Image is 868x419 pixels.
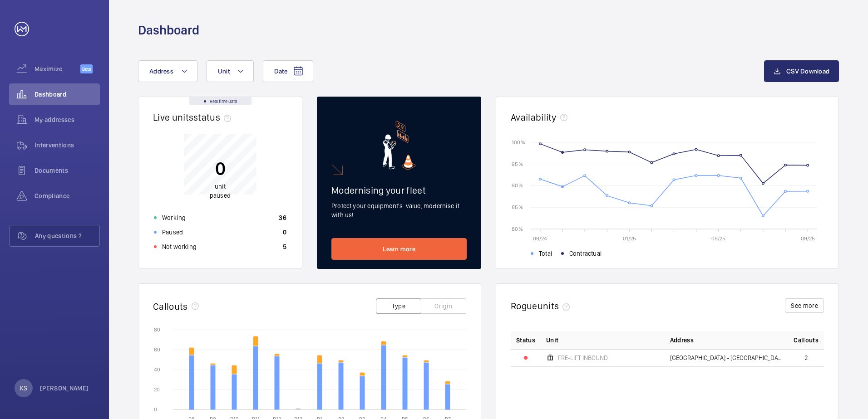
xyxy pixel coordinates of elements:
[786,68,829,75] span: CSV Download
[35,141,100,150] span: Interventions
[263,60,313,82] button: Date
[35,231,99,240] span: Any questions ?
[804,355,808,361] span: 2
[512,204,523,210] text: 85 %
[154,406,157,413] text: 0
[138,22,199,39] h1: Dashboard
[801,235,815,242] text: 09/25
[35,115,100,124] span: My addresses
[421,298,466,314] button: Origin
[711,235,725,242] text: 05/25
[210,182,231,200] p: unit
[35,191,100,200] span: Compliance
[670,336,694,345] span: Address
[512,182,523,189] text: 90 %
[546,336,558,345] span: Unit
[283,228,286,237] p: 0
[274,68,287,75] span: Date
[154,326,160,333] text: 80
[218,68,230,75] span: Unit
[785,298,824,313] button: See more
[539,249,552,258] span: Total
[512,139,525,145] text: 100 %
[210,192,231,199] span: paused
[383,121,416,170] img: marketing-card.svg
[569,249,602,258] span: Contractual
[331,201,467,219] p: Protect your equipment's value, modernise it with us!
[516,336,535,345] p: Status
[764,60,839,82] button: CSV Download
[35,166,100,175] span: Documents
[40,384,89,393] p: [PERSON_NAME]
[283,242,286,251] p: 5
[376,298,421,314] button: Type
[210,157,231,180] p: 0
[80,64,93,73] span: Beta
[538,300,574,312] span: units
[153,112,235,123] h2: Live units
[154,346,160,353] text: 60
[162,228,183,237] p: Paused
[153,301,188,312] h2: Callouts
[154,366,160,373] text: 40
[162,213,186,222] p: Working
[207,60,254,82] button: Unit
[511,112,557,123] h2: Availability
[20,384,27,393] p: KS
[558,355,608,361] span: FRE-LIFT INBOUND
[279,213,286,222] p: 36
[138,60,197,82] button: Address
[511,300,573,312] h2: Rogue
[193,112,235,123] span: status
[623,235,636,242] text: 01/25
[331,185,467,196] h2: Modernising your fleet
[512,225,523,232] text: 80 %
[670,355,783,361] span: [GEOGRAPHIC_DATA] - [GEOGRAPHIC_DATA],
[35,90,100,99] span: Dashboard
[154,386,160,393] text: 20
[149,68,173,75] span: Address
[35,64,80,73] span: Maximize
[162,242,197,251] p: Not working
[512,161,523,167] text: 95 %
[533,235,547,242] text: 09/24
[794,336,819,345] span: Callouts
[189,97,252,105] div: Real time data
[331,238,467,260] a: Learn more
